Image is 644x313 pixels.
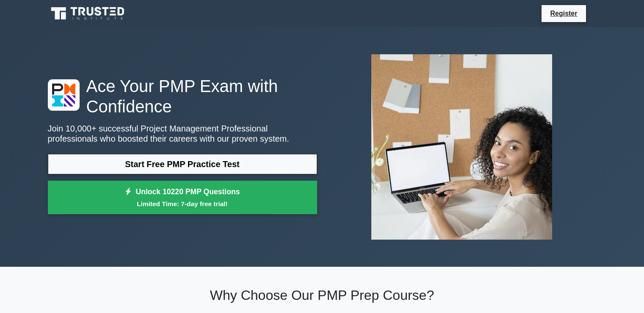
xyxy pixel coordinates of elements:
[48,181,317,215] a: Unlock 10220 PMP QuestionsLimited Time: 7-day free trial!
[48,154,317,174] a: Start Free PMP Practice Test
[58,199,307,209] small: Limited Time: 7-day free trial!
[48,123,317,144] p: Join 10,000+ successful Project Management Professional professionals who boosted their careers w...
[48,287,597,303] h2: Why Choose Our PMP Prep Course?
[48,76,317,117] h1: Ace Your PMP Exam with Confidence
[545,8,582,19] a: Register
